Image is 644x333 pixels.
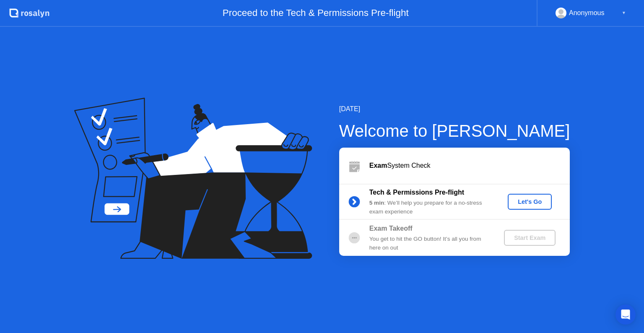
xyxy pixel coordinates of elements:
[504,230,556,246] button: Start Exam
[369,161,570,171] div: System Check
[339,118,570,143] div: Welcome to [PERSON_NAME]
[569,8,605,18] div: Anonymous
[369,235,490,252] div: You get to hit the GO button! It’s all you from here on out
[369,189,464,196] b: Tech & Permissions Pre-flight
[622,8,626,18] div: ▼
[369,225,413,232] b: Exam Takeoff
[615,304,636,325] div: Open Intercom Messenger
[507,234,552,241] div: Start Exam
[339,104,570,114] div: [DATE]
[508,194,552,210] button: Let's Go
[369,199,490,216] div: : We’ll help you prepare for a no-stress exam experience
[511,198,548,205] div: Let's Go
[369,200,384,206] b: 5 min
[369,162,387,169] b: Exam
